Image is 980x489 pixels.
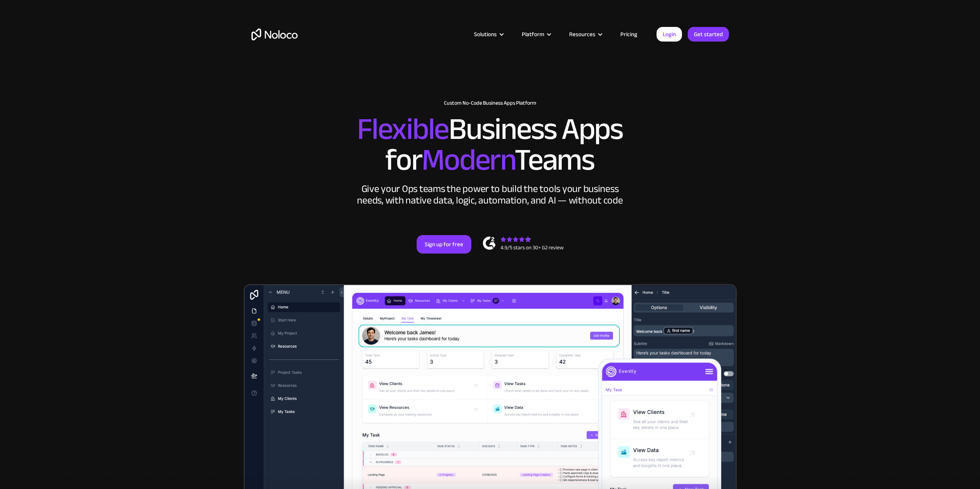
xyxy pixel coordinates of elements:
span: Flexible [357,100,449,158]
div: Give your Ops teams the power to build the tools your business needs, with native data, logic, au... [355,183,625,206]
div: Platform [522,29,544,39]
div: Solutions [474,29,497,39]
a: home [251,28,298,40]
span: Modern [422,131,514,189]
div: Resources [569,29,595,39]
div: Platform [512,29,560,39]
a: Login [657,27,682,42]
h1: Custom No-Code Business Apps Platform [251,100,729,106]
a: Sign up for free [417,235,471,254]
h2: Business Apps for Teams [251,114,729,175]
a: Pricing [611,29,647,39]
a: Get started [688,27,729,42]
div: Solutions [464,29,512,39]
div: Resources [560,29,611,39]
